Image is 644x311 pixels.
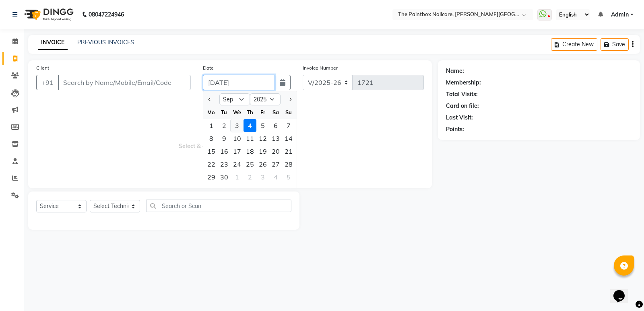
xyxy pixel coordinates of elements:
[36,64,49,72] label: Client
[218,145,231,158] div: Tuesday, September 16, 2025
[205,171,218,183] div: Monday, September 29, 2025
[282,119,295,132] div: 7
[244,171,256,183] div: Thursday, October 2, 2025
[244,183,256,196] div: 9
[269,119,282,132] div: 6
[36,75,59,90] button: +91
[282,145,295,158] div: Sunday, September 21, 2025
[256,171,269,183] div: Friday, October 3, 2025
[282,183,295,196] div: 12
[282,183,295,196] div: Sunday, October 12, 2025
[256,158,269,171] div: 26
[269,171,282,183] div: 4
[77,39,134,46] a: PREVIOUS INVOICES
[205,132,218,145] div: 8
[231,145,244,158] div: Wednesday, September 17, 2025
[269,183,282,196] div: 11
[256,132,269,145] div: 12
[205,145,218,158] div: 15
[231,145,244,158] div: 17
[244,145,256,158] div: Thursday, September 18, 2025
[36,100,424,180] span: Select & add items from the list below
[446,125,464,134] div: Points:
[231,158,244,171] div: Wednesday, September 24, 2025
[256,132,269,145] div: Friday, September 12, 2025
[244,132,256,145] div: Thursday, September 11, 2025
[303,64,338,72] label: Invoice Number
[231,158,244,171] div: 24
[282,171,295,183] div: Sunday, October 5, 2025
[218,158,231,171] div: Tuesday, September 23, 2025
[205,183,218,196] div: Monday, October 6, 2025
[218,106,231,119] div: Tu
[269,106,282,119] div: Sa
[269,171,282,183] div: Saturday, October 4, 2025
[218,171,231,183] div: Tuesday, September 30, 2025
[231,171,244,183] div: Wednesday, October 1, 2025
[282,158,295,171] div: 28
[269,158,282,171] div: 27
[287,93,293,106] button: Next month
[231,106,244,119] div: We
[231,119,244,132] div: 3
[205,145,218,158] div: Monday, September 15, 2025
[218,119,231,132] div: 2
[446,78,481,87] div: Membership:
[205,119,218,132] div: Monday, September 1, 2025
[205,158,218,171] div: Monday, September 22, 2025
[611,10,629,19] span: Admin
[205,132,218,145] div: Monday, September 8, 2025
[205,106,218,119] div: Mo
[269,119,282,132] div: Saturday, September 6, 2025
[231,119,244,132] div: Wednesday, September 3, 2025
[256,119,269,132] div: Friday, September 5, 2025
[205,158,218,171] div: 22
[256,106,269,119] div: Fr
[282,106,295,119] div: Su
[218,132,231,145] div: 9
[282,119,295,132] div: Sunday, September 7, 2025
[256,119,269,132] div: 5
[282,132,295,145] div: 14
[244,119,256,132] div: 4
[446,102,479,110] div: Card on file:
[146,200,291,212] input: Search or Scan
[58,75,191,90] input: Search by Name/Mobile/Email/Code
[231,132,244,145] div: 10
[231,183,244,196] div: Wednesday, October 8, 2025
[38,35,68,50] a: INVOICE
[203,64,214,72] label: Date
[269,183,282,196] div: Saturday, October 11, 2025
[551,38,597,51] button: Create New
[218,145,231,158] div: 16
[282,171,295,183] div: 5
[218,183,231,196] div: 7
[446,67,464,75] div: Name:
[89,3,124,26] b: 08047224946
[256,145,269,158] div: 19
[269,145,282,158] div: 20
[231,183,244,196] div: 8
[21,3,76,26] img: logo
[244,158,256,171] div: 25
[218,119,231,132] div: Tuesday, September 2, 2025
[269,158,282,171] div: Saturday, September 27, 2025
[610,279,636,303] iframe: chat widget
[218,171,231,183] div: 30
[250,93,281,105] select: Select year
[256,183,269,196] div: Friday, October 10, 2025
[231,132,244,145] div: Wednesday, September 10, 2025
[269,132,282,145] div: Saturday, September 13, 2025
[269,145,282,158] div: Saturday, September 20, 2025
[244,183,256,196] div: Thursday, October 9, 2025
[244,171,256,183] div: 2
[446,90,478,99] div: Total Visits:
[244,119,256,132] div: Thursday, September 4, 2025
[282,158,295,171] div: Sunday, September 28, 2025
[244,145,256,158] div: 18
[256,158,269,171] div: Friday, September 26, 2025
[269,132,282,145] div: 13
[218,158,231,171] div: 23
[205,119,218,132] div: 1
[218,132,231,145] div: Tuesday, September 9, 2025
